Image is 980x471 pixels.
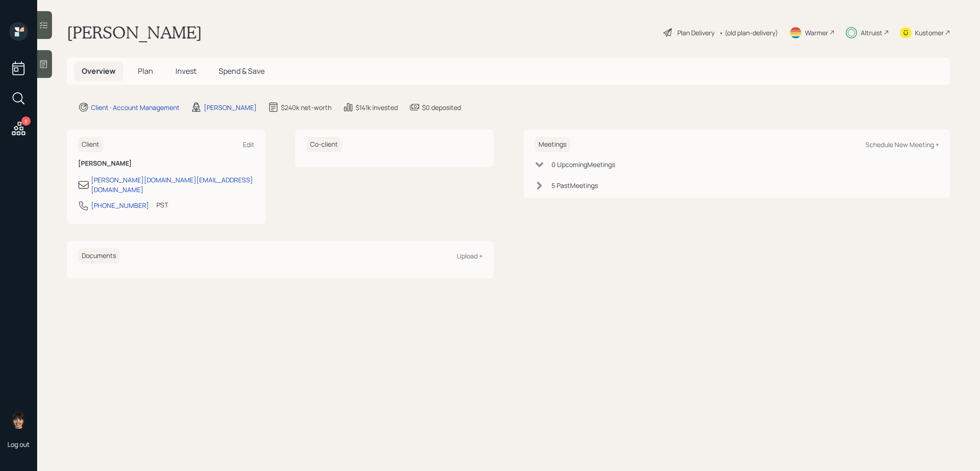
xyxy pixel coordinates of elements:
span: Overview [82,66,116,76]
div: Upload + [457,252,483,260]
div: Client · Account Management [91,103,180,112]
div: 5 Past Meeting s [552,181,598,190]
div: Schedule New Meeting + [865,140,939,149]
div: Plan Delivery [677,28,714,38]
div: $240k net-worth [281,103,331,112]
div: PST [156,200,168,210]
span: Plan [138,66,153,76]
div: Warmer [805,28,828,38]
div: 8 [21,116,31,126]
img: treva-nostdahl-headshot.png [9,410,28,429]
h6: Client [78,137,103,152]
div: Kustomer [915,28,944,38]
div: Edit [243,140,254,149]
div: [PERSON_NAME] [204,103,257,112]
div: $0 deposited [422,103,461,112]
div: [PHONE_NUMBER] [91,200,149,210]
div: $141k invested [356,103,398,112]
div: Altruist [861,28,883,38]
div: Log out [7,440,30,449]
h6: Co-client [306,137,342,152]
div: [PERSON_NAME][DOMAIN_NAME][EMAIL_ADDRESS][DOMAIN_NAME] [91,175,254,194]
h6: Meetings [535,137,570,152]
h1: [PERSON_NAME] [67,22,202,43]
span: Invest [175,66,196,76]
span: Spend & Save [219,66,265,76]
div: • (old plan-delivery) [719,28,778,38]
div: 0 Upcoming Meeting s [552,160,615,169]
h6: Documents [78,248,120,264]
h6: [PERSON_NAME] [78,160,254,168]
